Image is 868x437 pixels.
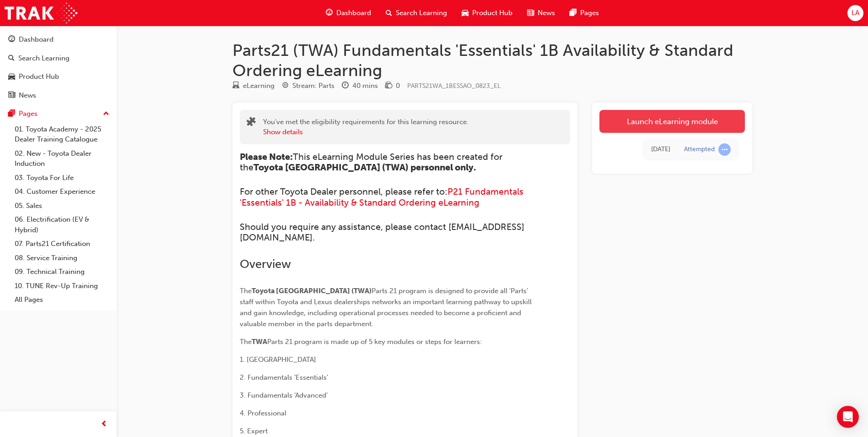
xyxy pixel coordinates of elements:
span: learningRecordVerb_ATTEMPT-icon [718,143,731,156]
a: All Pages [11,293,113,307]
button: Pages [4,105,113,122]
a: 07. Parts21 Certification [11,237,113,251]
div: Stream: Parts [292,81,334,91]
img: Trak [5,3,77,23]
div: You've met the eligibility requirements for this learning resource. [263,117,469,137]
a: 01. Toyota Academy - 2025 Dealer Training Catalogue [11,122,113,147]
div: Stream [282,80,334,92]
div: Type [232,80,275,92]
a: 03. Toyota For Life [11,171,113,185]
button: DashboardSearch LearningProduct HubNews [4,29,113,105]
div: Open Intercom Messenger [837,406,859,428]
a: search-iconSearch Learning [378,4,454,22]
span: For other Toyota Dealer personnel, please refer to: [240,186,447,197]
span: Should you require any assistance, please contact [EMAIL_ADDRESS][DOMAIN_NAME]. [240,222,524,243]
a: 04. Customer Experience [11,185,113,199]
span: car-icon [462,7,469,19]
a: Dashboard [4,31,113,48]
a: 08. Service Training [11,251,113,265]
a: 05. Sales [11,199,113,213]
span: 5. Expert [240,427,268,435]
a: Search Learning [4,50,113,67]
span: Parts 21 program is designed to provide all 'Parts' staff within Toyota and Lexus dealerships net... [240,287,534,328]
span: news-icon [8,92,15,100]
a: 06. Electrification (EV & Hybrid) [11,213,113,237]
span: puzzle-icon [247,118,256,128]
span: News [538,8,555,18]
span: car-icon [8,73,15,81]
span: Search Learning [396,8,447,18]
div: Product Hub [19,71,59,82]
button: LA [847,5,863,21]
span: Learning resource code [407,82,501,90]
span: guage-icon [326,7,333,19]
span: 1. [GEOGRAPHIC_DATA] [240,355,316,364]
div: Attempted [684,145,715,154]
span: guage-icon [8,36,15,44]
span: LA [852,8,859,18]
a: 09. Technical Training [11,265,113,279]
span: up-icon [103,108,109,120]
span: TWA [252,338,267,346]
a: P21 Fundamentals 'Essentials' 1B - Availability & Standard Ordering eLearning [240,186,526,208]
a: pages-iconPages [562,4,606,22]
div: Dashboard [19,34,54,45]
span: Toyota [GEOGRAPHIC_DATA] (TWA) [252,287,372,295]
span: 4. Professional [240,409,286,417]
span: This eLearning Module Series has been created for the [240,152,505,173]
span: Dashboard [336,8,371,18]
div: Duration [342,80,378,92]
span: money-icon [385,82,392,90]
span: Product Hub [472,8,512,18]
a: car-iconProduct Hub [454,4,520,22]
span: Parts 21 program is made up of 5 key modules or steps for learners: [267,338,482,346]
span: search-icon [8,55,15,63]
div: Search Learning [18,53,70,64]
span: clock-icon [342,82,349,90]
div: Price [385,80,400,92]
span: prev-icon [101,419,108,430]
span: Please Note: [240,152,293,162]
a: News [4,87,113,104]
span: pages-icon [570,7,577,19]
a: 10. TUNE Rev-Up Training [11,279,113,293]
span: search-icon [386,7,392,19]
span: The [240,338,252,346]
h1: Parts21 (TWA) Fundamentals 'Essentials' 1B Availability & Standard Ordering eLearning [232,40,752,80]
span: Pages [580,8,599,18]
div: Pages [19,109,38,119]
span: Overview [240,257,291,271]
div: 40 mins [352,81,378,91]
span: The [240,287,252,295]
a: Product Hub [4,68,113,85]
button: Show details [263,127,303,137]
a: 02. New - Toyota Dealer Induction [11,147,113,171]
span: pages-icon [8,110,15,118]
div: Wed Sep 24 2025 12:38:38 GMT+0800 (Australian Western Standard Time) [651,144,670,155]
a: news-iconNews [520,4,562,22]
div: News [19,90,36,101]
a: guage-iconDashboard [318,4,378,22]
span: learningResourceType_ELEARNING-icon [232,82,239,90]
span: target-icon [282,82,289,90]
a: Launch eLearning module [599,110,745,133]
span: Toyota [GEOGRAPHIC_DATA] (TWA) personnel only. [253,162,476,173]
span: 2. Fundamentals ‘Essentials’ [240,373,328,382]
div: 0 [396,81,400,91]
span: news-icon [527,7,534,19]
span: 3. Fundamentals ‘Advanced’ [240,391,328,399]
div: eLearning [243,81,275,91]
